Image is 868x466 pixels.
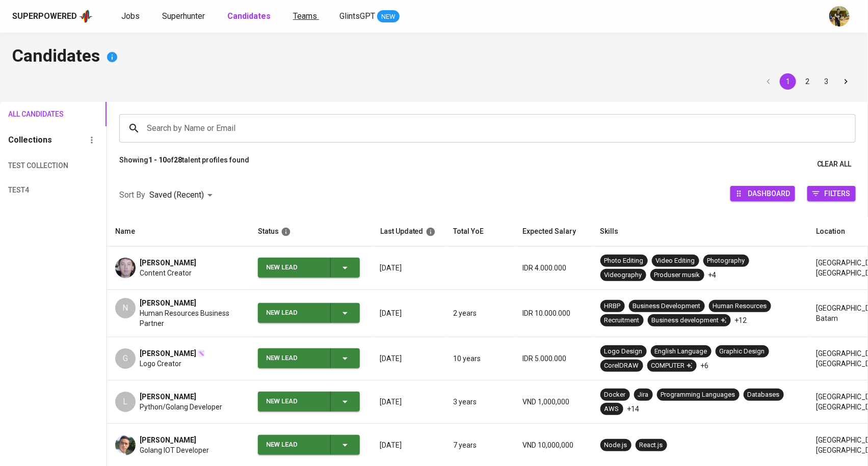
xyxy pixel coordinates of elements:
[454,397,507,407] p: 3 years
[79,9,93,24] img: app logo
[651,361,693,371] div: COMPUTER
[640,441,663,450] div: React.js
[140,435,196,445] span: [PERSON_NAME]
[633,301,701,311] div: Business Development
[604,347,643,357] div: Logo Design
[140,392,196,402] span: [PERSON_NAME]
[661,390,735,400] div: Programming Languages
[748,186,790,200] span: Dashboard
[523,397,584,407] p: VND 1,000,000
[523,353,584,364] p: IDR 5.000.000
[454,308,507,318] p: 2 years
[293,11,317,21] span: Teams
[829,6,850,26] img: yongcheng@glints.com
[174,156,182,164] b: 28
[780,73,796,90] button: page 1
[652,316,727,325] div: Business development
[115,435,136,455] img: dd7541837185387173ca6b6df2de7724.png
[121,10,142,23] a: Jobs
[372,217,445,246] th: Last Updated
[339,11,375,21] span: GlintsGPT
[8,133,52,147] h6: Collections
[838,73,854,90] button: Go to next page
[604,404,619,414] div: AWS
[604,361,639,371] div: CorelDRAW
[258,392,360,412] button: New Lead
[258,258,360,278] button: New Lead
[799,73,816,90] button: Go to page 2
[250,217,372,246] th: Status
[713,301,767,311] div: Human Resources
[140,258,196,268] span: [PERSON_NAME]
[140,348,196,359] span: [PERSON_NAME]
[454,440,507,450] p: 7 years
[701,361,709,371] p: +6
[380,308,437,318] p: [DATE]
[12,11,77,22] div: Superpowered
[140,298,196,308] span: [PERSON_NAME]
[817,158,852,171] span: Clear All
[115,298,136,318] div: N
[515,217,592,246] th: Expected Salary
[523,440,584,450] p: VND 10,000,000
[656,256,695,266] div: Video Editing
[162,11,205,21] span: Superhunter
[266,348,322,368] div: New Lead
[655,347,707,357] div: English Language
[707,256,745,266] div: Photography
[604,270,642,280] div: Videography
[735,315,747,325] p: +12
[149,186,216,205] div: Saved (Recent)
[149,189,204,201] p: Saved (Recent)
[813,155,856,174] button: Clear All
[380,397,437,407] p: [DATE]
[638,390,649,400] div: Jira
[119,155,249,174] p: Showing of talent profiles found
[523,308,584,318] p: IDR 10.000.000
[8,108,54,121] span: All Candidates
[604,256,644,266] div: Photo Editing
[197,349,205,358] img: magic_wand.svg
[140,308,242,328] span: Human Resources Business Partner
[12,9,93,24] a: Superpoweredapp logo
[380,440,437,450] p: [DATE]
[377,12,400,22] span: NEW
[807,186,856,201] button: Filters
[604,301,621,311] div: HRBP
[140,359,181,369] span: Logo Creator
[107,217,250,246] th: Name
[708,270,717,280] p: +4
[730,186,795,201] button: Dashboard
[266,258,322,278] div: New Lead
[819,73,835,90] button: Go to page 3
[604,390,626,400] div: Docker
[119,189,145,201] p: Sort By
[266,303,322,323] div: New Lead
[720,347,765,357] div: Graphic Design
[140,402,222,412] span: Python/Golang Developer
[523,263,584,273] p: IDR 4.000.000
[380,263,437,273] p: [DATE]
[258,348,360,368] button: New Lead
[8,184,54,197] span: Test4
[227,11,271,21] b: Candidates
[115,392,136,412] div: L
[604,316,640,325] div: Recruitment
[162,10,207,23] a: Superhunter
[12,45,856,69] h4: Candidates
[339,10,400,23] a: GlintsGPT NEW
[227,10,273,23] a: Candidates
[115,348,136,369] div: G
[140,268,192,278] span: Content Creator
[380,353,437,364] p: [DATE]
[825,186,851,200] span: Filters
[258,435,360,455] button: New Lead
[627,404,640,414] p: +14
[266,392,322,412] div: New Lead
[258,303,360,323] button: New Lead
[121,11,140,21] span: Jobs
[115,258,136,278] img: 0c100f1b017aabfe0ec6be959137266d.jpeg
[293,10,319,23] a: Teams
[148,156,167,164] b: 1 - 10
[454,353,507,364] p: 10 years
